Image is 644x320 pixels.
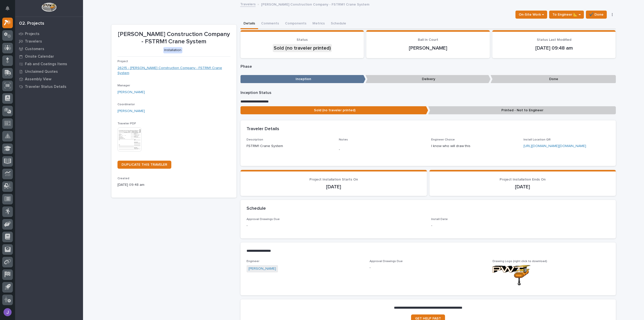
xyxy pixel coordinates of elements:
p: Delivery [366,75,491,83]
span: Traveler PDF [117,122,136,125]
p: Assembly View [25,77,51,82]
h2: Traveler Details [247,126,279,132]
span: Project [117,60,128,63]
p: I know who will draw this [431,144,517,149]
a: Assembly View [15,75,83,83]
span: Install Date [431,218,448,221]
p: Travelers [25,39,42,44]
p: - [247,223,425,228]
a: Customers [15,45,83,53]
span: Approval Drawings Due [247,218,280,221]
a: Traveler Status Details [15,83,83,90]
p: Inception Status [240,90,616,95]
span: Status Last Modified [537,38,571,42]
p: Printed - Not to Engineer [428,106,616,115]
a: [PERSON_NAME] [117,90,145,95]
a: 26215 - [PERSON_NAME] Construction Company - FSTRM1 Crane System [117,65,230,76]
div: Notifications [6,6,13,14]
a: Fab and Coatings Items [15,60,83,68]
button: Details [240,19,258,29]
p: [DATE] 09:48 am [498,45,610,51]
a: [PERSON_NAME] [249,266,276,271]
div: 02. Projects [19,21,44,26]
p: Unclaimed Quotes [25,69,58,74]
div: Sold (no traveler printed) [273,44,332,52]
span: ✔️ Done [589,12,603,18]
p: Done [491,75,616,83]
span: Engineer [247,260,259,263]
p: - [339,147,425,152]
button: users-avatar [2,307,13,317]
a: Projects [15,30,83,38]
span: Description [247,138,263,141]
p: - [370,265,487,270]
span: Engineer Choice [431,138,455,141]
p: [PERSON_NAME] [372,45,484,51]
p: [PERSON_NAME] Construction Company - FSTRM1 Crane System [117,31,230,45]
p: Inception [240,75,366,83]
span: Created [117,177,129,180]
button: ✔️ Done [586,11,607,19]
p: Projects [25,32,39,36]
p: [DATE] 09:48 am [117,182,230,188]
button: On-Site Work → [515,11,547,19]
span: Status [297,38,308,42]
p: FSTRM1 Crane System [247,144,333,149]
a: DUPLICATE THIS TRAVELER [117,161,171,169]
p: Traveler Status Details [25,85,66,89]
p: Phase [240,64,616,69]
span: Drawing Logo (right click to download) [493,260,547,263]
a: Onsite Calendar [15,53,83,60]
button: Comments [258,19,282,29]
p: Onsite Calendar [25,54,54,59]
span: Coordinator [117,103,135,106]
span: Project Installation Starts On [309,178,358,181]
a: Travelers [240,1,256,7]
span: On-Site Work → [519,12,544,18]
span: Project Installation Ends On [500,178,546,181]
span: To Engineer 📐 → [552,12,581,18]
span: DUPLICATE THIS TRAVELER [122,163,167,166]
button: Components [282,19,309,29]
p: Fab and Coatings Items [25,62,67,66]
button: Notifications [2,3,13,14]
img: Workspace Logo [42,3,56,12]
p: Customers [25,47,44,51]
span: Manager [117,84,130,87]
a: [URL][DOMAIN_NAME][DOMAIN_NAME] [524,144,586,148]
a: Unclaimed Quotes [15,68,83,75]
span: Approval Drawings Due [370,260,403,263]
a: [PERSON_NAME] [117,109,145,114]
h2: Schedule [247,206,266,211]
span: Notes [339,138,348,141]
a: Travelers [15,38,83,45]
button: Metrics [309,19,328,29]
button: Schedule [328,19,349,29]
p: [DATE] [247,184,421,190]
img: 6HYzxEJwylkRRC4FuW0HbuzoqRPp_93LzAV5LQ9FPtQ [493,265,530,286]
p: - [431,223,610,228]
p: Sold (no traveler printed) [240,106,428,115]
span: Install Location QR [524,138,551,141]
div: Installation [163,47,182,53]
p: [DATE] [435,184,610,190]
button: To Engineer 📐 → [549,11,584,19]
p: [PERSON_NAME] Construction Company - FSTRM1 Crane System [261,1,369,7]
span: Ball In Court [418,38,438,42]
